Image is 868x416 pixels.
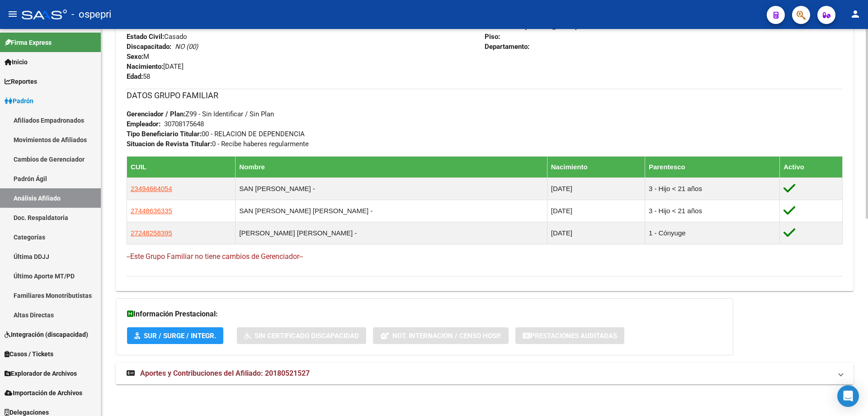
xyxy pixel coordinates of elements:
[127,308,722,320] h3: Información Prestacional:
[127,53,143,61] strong: Sexo:
[140,369,310,378] span: Aportes y Contribuciones del Afiliado: 20180521527
[127,72,150,81] span: 58
[116,363,854,384] mat-expansion-panel-header: Aportes y Contribuciones del Afiliado: 20180521527
[392,332,501,340] span: Not. Internacion / Censo Hosp.
[5,388,82,398] span: Importación de Archivos
[780,156,843,177] th: Activo
[485,23,586,31] span: ENTRE [PERSON_NAME] 80
[236,200,547,222] td: SAN [PERSON_NAME] [PERSON_NAME] -
[515,327,624,344] button: Prestaciones Auditadas
[127,72,143,81] strong: Edad:
[547,222,645,244] td: [DATE]
[127,43,171,51] strong: Discapacitado:
[645,177,779,200] td: 3 - Hijo < 21 años
[144,332,216,340] span: SUR / SURGE / INTEGR.
[237,327,366,344] button: Sin Certificado Discapacidad
[485,23,502,31] strong: Calle:
[5,96,33,106] span: Padrón
[175,43,198,51] i: NO (00)
[236,177,547,200] td: SAN [PERSON_NAME] -
[131,229,172,237] span: 27248258395
[850,9,861,19] mat-icon: person
[131,207,172,215] span: 27448636335
[127,130,305,138] span: 00 - RELACION DE DEPENDENCIA
[645,222,779,244] td: 1 - Cónyuge
[127,53,149,61] span: M
[485,33,500,41] strong: Piso:
[837,385,859,407] div: Open Intercom Messenger
[127,130,202,138] strong: Tipo Beneficiario Titular:
[127,252,843,262] h4: --Este Grupo Familiar no tiene cambios de Gerenciador--
[71,5,111,24] span: - ospepri
[127,120,160,128] strong: Empleador:
[255,332,359,340] span: Sin Certificado Discapacidad
[645,200,779,222] td: 3 - Hijo < 21 años
[547,200,645,222] td: [DATE]
[7,9,18,19] mat-icon: menu
[5,38,52,48] span: Firma Express
[164,119,204,129] div: 30708175648
[127,156,236,177] th: CUIL
[485,43,529,51] strong: Departamento:
[547,156,645,177] th: Nacimiento
[127,140,212,148] strong: Situacion de Revista Titular:
[127,33,187,41] span: Casado
[547,177,645,200] td: [DATE]
[127,62,163,71] strong: Nacimiento:
[5,77,37,86] span: Reportes
[127,89,843,102] h3: DATOS GRUPO FAMILIAR
[127,110,274,118] span: Z99 - Sin Identificar / Sin Plan
[236,222,547,244] td: [PERSON_NAME] [PERSON_NAME] -
[530,332,617,340] span: Prestaciones Auditadas
[127,62,184,71] span: [DATE]
[373,327,509,344] button: Not. Internacion / Censo Hosp.
[127,23,192,31] span: 0 - Titular
[131,185,172,192] span: 23494664054
[5,368,77,378] span: Explorador de Archivos
[127,327,223,344] button: SUR / SURGE / INTEGR.
[5,349,53,359] span: Casos / Tickets
[5,330,88,339] span: Integración (discapacidad)
[127,23,163,31] strong: Parentesco:
[127,140,309,148] span: 0 - Recibe haberes regularmente
[645,156,779,177] th: Parentesco
[127,33,164,41] strong: Estado Civil:
[5,57,28,67] span: Inicio
[127,110,185,118] strong: Gerenciador / Plan:
[236,156,547,177] th: Nombre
